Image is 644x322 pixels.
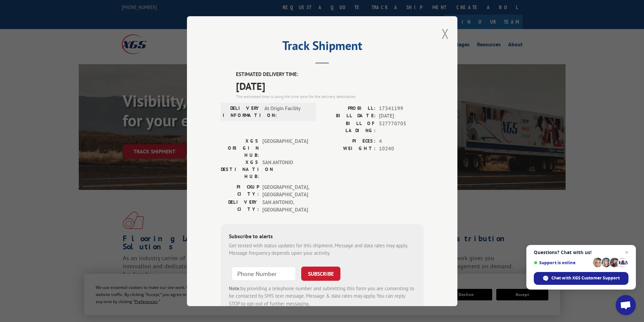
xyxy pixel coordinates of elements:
[262,183,308,198] span: [GEOGRAPHIC_DATA] , [GEOGRAPHIC_DATA]
[379,104,424,112] span: 17341199
[229,232,415,242] div: Subscribe to alerts
[616,295,636,315] div: Open chat
[322,104,376,112] label: PROBILL:
[229,285,241,291] strong: Note:
[322,120,376,134] label: BILL OF LADING:
[262,137,308,158] span: [GEOGRAPHIC_DATA]
[534,272,628,285] div: Chat with XGS Customer Support
[221,158,259,180] label: XGS DESTINATION HUB:
[379,145,424,153] span: 10240
[322,137,376,145] label: PIECES:
[262,198,308,214] span: SAN ANTONIO , [GEOGRAPHIC_DATA]
[236,93,424,99] div: The estimated time is using the time zone for the delivery destination.
[534,250,628,255] span: Questions? Chat with us!
[221,183,259,198] label: PICKUP CITY:
[301,266,340,280] button: SUBSCRIBE
[221,137,259,158] label: XGS ORIGIN HUB:
[322,145,376,153] label: WEIGHT:
[379,120,424,134] span: 527770705
[221,198,259,214] label: DELIVERY CITY:
[551,275,620,281] span: Chat with XGS Customer Support
[264,104,310,119] span: At Origin Facility
[322,112,376,120] label: BILL DATE:
[262,158,308,180] span: SAN ANTONIO
[442,25,449,43] button: Close modal
[623,248,631,256] span: Close chat
[236,71,424,78] label: ESTIMATED DELIVERY TIME:
[229,242,415,257] div: Get texted with status updates for this shipment. Message and data rates may apply. Message frequ...
[232,266,296,280] input: Phone Number
[379,137,424,145] span: 4
[534,260,591,265] span: Support is online
[223,104,261,119] label: DELIVERY INFORMATION:
[221,41,424,54] h2: Track Shipment
[379,112,424,120] span: [DATE]
[236,78,424,93] span: [DATE]
[229,284,415,307] div: by providing a telephone number and submitting this form you are consenting to be contacted by SM...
